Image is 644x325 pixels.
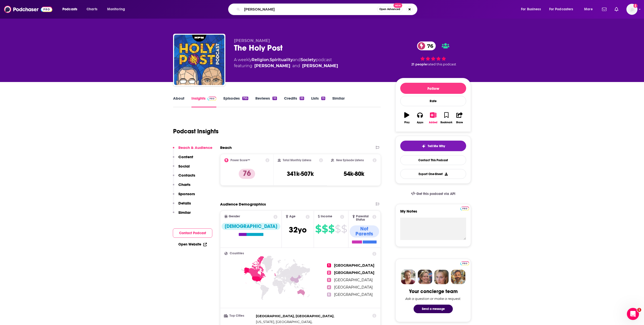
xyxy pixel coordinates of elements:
button: Similar [173,210,191,219]
p: Reach & Audience [178,145,212,150]
span: rated this podcast [427,62,456,66]
span: Logged in as EllaRoseMurphy [626,4,637,15]
h3: 54k-80k [344,170,364,178]
span: [GEOGRAPHIC_DATA] [334,278,373,282]
span: 1 [327,263,331,267]
span: Charts [87,6,97,13]
button: Sponsors [173,191,195,201]
a: Charts [83,5,100,13]
span: , [269,57,270,62]
span: 5 [327,293,331,297]
button: Details [173,201,191,210]
span: 32 yo [289,225,307,235]
span: More [584,6,593,13]
img: Sydney Profile [401,270,416,284]
a: About [173,96,184,107]
h2: Power Score™ [230,158,250,162]
h2: New Episode Listens [336,158,364,162]
span: Podcasts [62,6,77,13]
h2: Reach [220,145,232,150]
span: Gender [229,215,240,218]
a: Open Website [178,242,207,247]
a: InsightsPodchaser Pro [191,96,216,107]
span: [GEOGRAPHIC_DATA] [334,285,373,290]
p: Sponsors [178,191,195,196]
span: $ [341,225,347,233]
p: Social [178,164,190,169]
a: Phil Vischer [302,63,338,69]
button: Export One-Sheet [400,169,466,179]
a: Similar [332,96,345,107]
h3: 341k-507k [287,170,314,178]
a: Spirituality [270,57,293,62]
button: Contacts [173,173,195,182]
span: For Podcasters [549,6,573,13]
span: [GEOGRAPHIC_DATA], [GEOGRAPHIC_DATA] [256,314,334,318]
div: Not Parents [350,225,379,237]
span: 2 [327,271,331,275]
span: Open Advanced [379,8,400,11]
div: Bookmark [440,121,452,124]
span: and [293,57,301,62]
span: [GEOGRAPHIC_DATA] [334,270,374,275]
span: [US_STATE], [GEOGRAPHIC_DATA] [256,320,311,324]
a: 76 [417,42,436,50]
button: Open AdvancedNew [377,6,403,12]
button: Charts [173,182,190,191]
div: [DEMOGRAPHIC_DATA] [222,223,280,230]
button: Share [453,109,466,127]
a: Reviews10 [255,96,277,107]
span: 4 [327,285,331,289]
img: Jon Profile [451,270,465,284]
input: Search podcasts, credits, & more... [242,5,377,13]
a: Show notifications dropdown [613,5,620,14]
button: Send a message [414,305,453,313]
span: Tell Me Why [428,144,445,148]
a: Skye Jethani [254,63,290,69]
span: Income [321,215,332,218]
a: Pro website [460,206,469,211]
button: Added [427,109,440,127]
img: Barbara Profile [418,270,432,284]
button: Contact Podcast [173,228,212,238]
span: 1 [637,308,641,312]
div: Your concierge team [409,288,458,295]
span: $ [328,225,334,233]
img: User Profile [626,4,637,15]
img: Podchaser Pro [208,97,216,101]
p: Content [178,154,193,159]
div: Added [429,121,437,124]
div: 755 [242,97,248,100]
button: Content [173,154,193,164]
span: Parental Status [356,215,372,221]
span: [GEOGRAPHIC_DATA] [334,292,373,297]
span: , [256,313,334,319]
a: Pro website [460,261,469,265]
img: The Holy Post [174,35,224,85]
p: 76 [239,169,255,179]
a: Show notifications dropdown [600,5,609,14]
div: Search podcasts, credits, & more... [233,4,422,15]
h2: Total Monthly Listens [283,158,311,162]
p: Contacts [178,173,195,178]
a: Credits33 [284,96,304,107]
div: Play [404,121,410,124]
div: Rate [400,96,466,106]
span: 21 people [411,62,427,66]
a: Society [301,57,316,62]
img: Podchaser Pro [460,207,469,211]
button: Apps [413,109,426,127]
button: Play [400,109,413,127]
button: open menu [581,5,599,13]
span: For Business [521,6,541,13]
div: Share [456,121,463,124]
span: Age [289,215,296,218]
span: featuring [234,63,338,69]
div: 33 [300,97,304,100]
h3: Top Cities [224,314,254,317]
span: and [292,63,300,69]
button: Bookmark [440,109,453,127]
div: A weekly podcast [234,57,338,69]
span: , [256,319,312,325]
iframe: Intercom live chat [627,308,639,320]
